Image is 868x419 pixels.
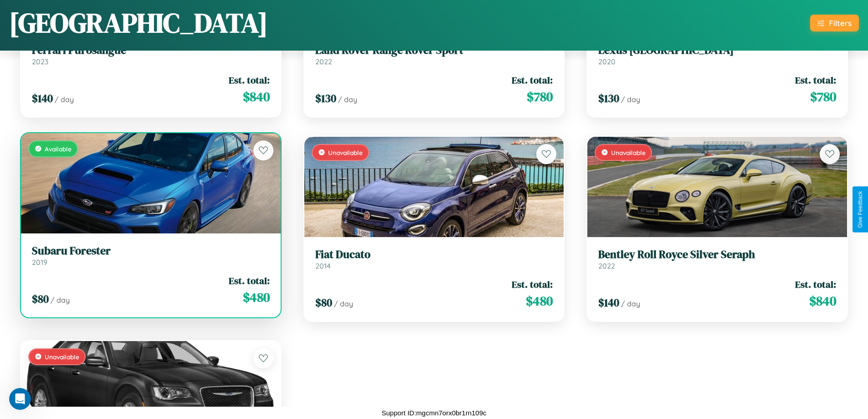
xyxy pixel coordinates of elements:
span: / day [51,295,70,305]
span: Est. total: [512,278,553,291]
h3: Subaru Forester [32,244,270,258]
span: Est. total: [229,274,270,287]
span: $ 840 [809,292,836,310]
button: Filters [810,15,859,31]
span: / day [621,299,640,308]
span: $ 840 [243,88,270,106]
a: Bentley Roll Royce Silver Seraph2022 [598,248,836,270]
span: $ 780 [527,88,553,106]
span: 2019 [32,258,47,267]
span: $ 480 [243,288,270,306]
span: Unavailable [611,149,646,156]
span: Est. total: [795,73,836,87]
h3: Fiat Ducato [315,248,553,261]
span: Unavailable [45,353,79,361]
span: $ 140 [32,91,53,106]
p: Support ID: mgcmn7orx0br1rn109c [381,407,486,419]
a: Fiat Ducato2014 [315,248,553,270]
a: Land Rover Range Rover Sport2022 [315,44,553,66]
span: Unavailable [328,149,363,156]
span: Est. total: [229,73,270,87]
div: Give Feedback [857,191,863,228]
h3: Ferrari Purosangue [32,44,270,57]
span: $ 130 [315,91,336,106]
span: $ 140 [598,295,619,310]
span: $ 780 [810,88,836,106]
a: Subaru Forester2019 [32,244,270,267]
span: $ 130 [598,91,619,106]
span: 2022 [598,261,615,270]
iframe: Intercom live chat [9,388,31,410]
span: 2020 [598,57,616,66]
h3: Lexus [GEOGRAPHIC_DATA] [598,44,836,57]
span: Available [45,145,72,153]
span: / day [621,95,640,104]
h3: Bentley Roll Royce Silver Seraph [598,248,836,261]
div: Filters [829,18,852,28]
span: 2014 [315,261,331,270]
span: / day [338,95,357,104]
span: $ 80 [315,295,332,310]
h3: Land Rover Range Rover Sport [315,44,553,57]
span: 2023 [32,57,48,66]
a: Lexus [GEOGRAPHIC_DATA]2020 [598,44,836,66]
span: $ 480 [526,292,553,310]
span: Est. total: [512,73,553,87]
span: 2022 [315,57,332,66]
span: / day [55,95,74,104]
span: / day [334,299,353,308]
h1: [GEOGRAPHIC_DATA] [9,4,268,41]
span: Est. total: [795,278,836,291]
span: $ 80 [32,291,49,306]
a: Ferrari Purosangue2023 [32,44,270,66]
